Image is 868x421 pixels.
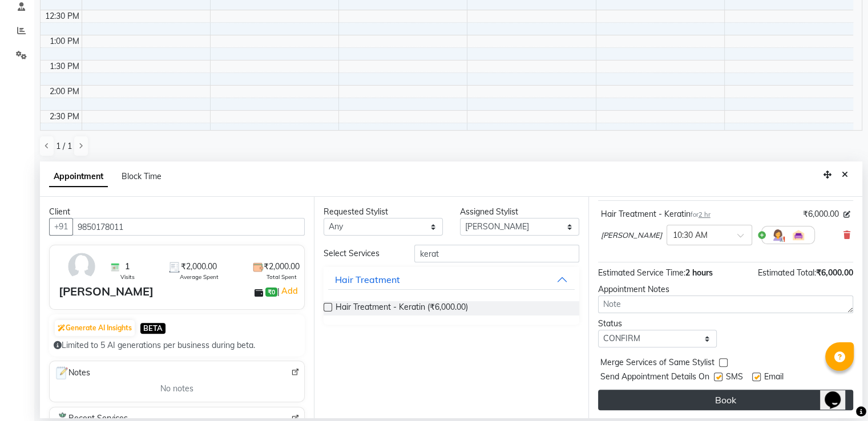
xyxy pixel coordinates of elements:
[843,211,850,218] i: Edit price
[414,245,579,262] input: Search by service name
[315,248,406,260] div: Select Services
[277,284,300,298] span: |
[820,375,857,410] iframe: chat widget
[56,140,72,152] span: 1 / 1
[54,366,90,380] span: Notes
[726,371,743,385] span: SMS
[265,288,277,297] span: ₹0
[792,228,805,242] img: Interior.png
[122,171,162,181] span: Block Time
[336,301,468,315] span: Hair Treatment - Keratin (₹6,000.00)
[758,268,816,278] span: Estimated Total:
[59,283,154,300] div: [PERSON_NAME]
[180,273,219,281] span: Average Spent
[328,269,574,290] button: Hair Treatment
[43,10,82,22] div: 12:30 PM
[460,206,579,218] div: Assigned Stylist
[691,211,710,218] small: for
[280,284,300,298] a: Add
[65,250,98,283] img: avatar
[837,166,853,184] button: Close
[324,206,443,218] div: Requested Stylist
[47,35,82,47] div: 1:00 PM
[335,273,400,286] div: Hair Treatment
[120,273,135,281] span: Visits
[600,357,714,371] span: Merge Services of Same Stylist
[598,390,853,410] button: Book
[54,339,300,351] div: Limited to 5 AI generations per business during beta.
[47,111,82,123] div: 2:30 PM
[49,206,305,218] div: Client
[816,268,853,278] span: ₹6,000.00
[140,323,165,334] span: BETA
[264,261,300,273] span: ₹2,000.00
[699,211,710,218] span: 2 hr
[160,383,193,395] span: No notes
[598,284,853,295] div: Appointment Notes
[803,208,839,220] span: ₹6,000.00
[49,218,73,236] button: +91
[49,167,108,187] span: Appointment
[55,320,135,336] button: Generate AI Insights
[685,268,713,278] span: 2 hours
[601,208,710,220] div: Hair Treatment - Keratin
[47,60,82,72] div: 1:30 PM
[601,230,662,241] span: [PERSON_NAME]
[125,261,130,273] span: 1
[771,228,785,242] img: Hairdresser.png
[600,371,709,385] span: Send Appointment Details On
[267,273,297,281] span: Total Spent
[598,318,717,330] div: Status
[764,371,784,385] span: Email
[72,218,305,236] input: Search by Name/Mobile/Email/Code
[181,261,217,273] span: ₹2,000.00
[47,86,82,98] div: 2:00 PM
[598,268,685,278] span: Estimated Service Time:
